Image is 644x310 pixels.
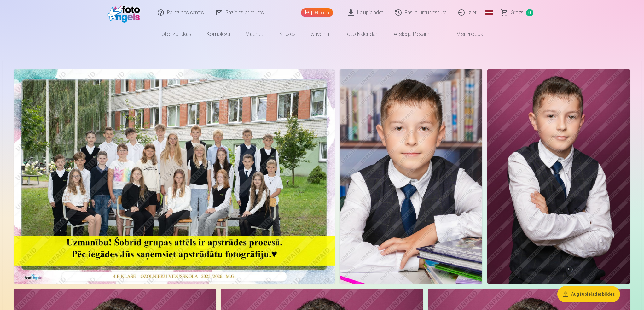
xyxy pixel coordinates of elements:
[151,25,199,43] a: Foto izdrukas
[557,286,620,302] button: Augšupielādēt bildes
[272,25,303,43] a: Krūzes
[526,9,533,16] span: 0
[107,3,143,23] img: /fa1
[199,25,238,43] a: Komplekti
[337,25,386,43] a: Foto kalendāri
[386,25,439,43] a: Atslēgu piekariņi
[511,9,524,16] span: Grozs
[301,8,333,17] a: Galerija
[238,25,272,43] a: Magnēti
[303,25,337,43] a: Suvenīri
[439,25,493,43] a: Visi produkti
